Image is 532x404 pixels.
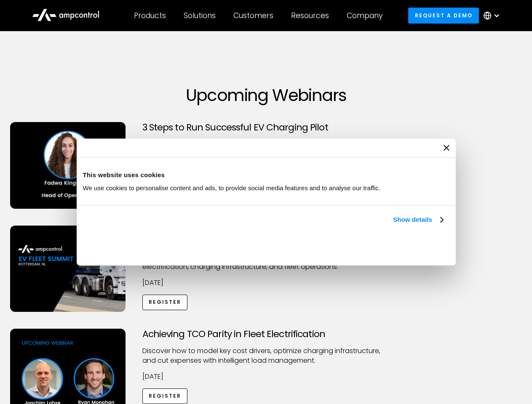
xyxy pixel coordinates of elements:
[347,11,382,20] div: Company
[233,11,273,20] div: Customers
[408,8,479,23] a: Request a demo
[142,122,390,133] h3: 3 Steps to Run Successful EV Charging Pilot
[444,145,449,151] button: Close banner
[83,170,449,180] div: This website uses cookies
[325,234,446,259] button: Okay
[142,346,390,365] p: Discover how to model key cost drivers, optimize charging infrastructure, and cut expenses with i...
[134,11,166,20] div: Products
[83,184,381,191] span: We use cookies to personalise content and ads, to provide social media features and to analyse ou...
[291,11,329,20] div: Resources
[142,372,390,381] p: [DATE]
[184,11,216,20] div: Solutions
[142,295,188,310] a: Register
[142,388,188,404] a: Register
[142,278,390,287] p: [DATE]
[393,215,443,225] a: Show details
[142,329,390,340] h3: Achieving TCO Parity in Fleet Electrification
[10,85,522,105] h1: Upcoming Webinars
